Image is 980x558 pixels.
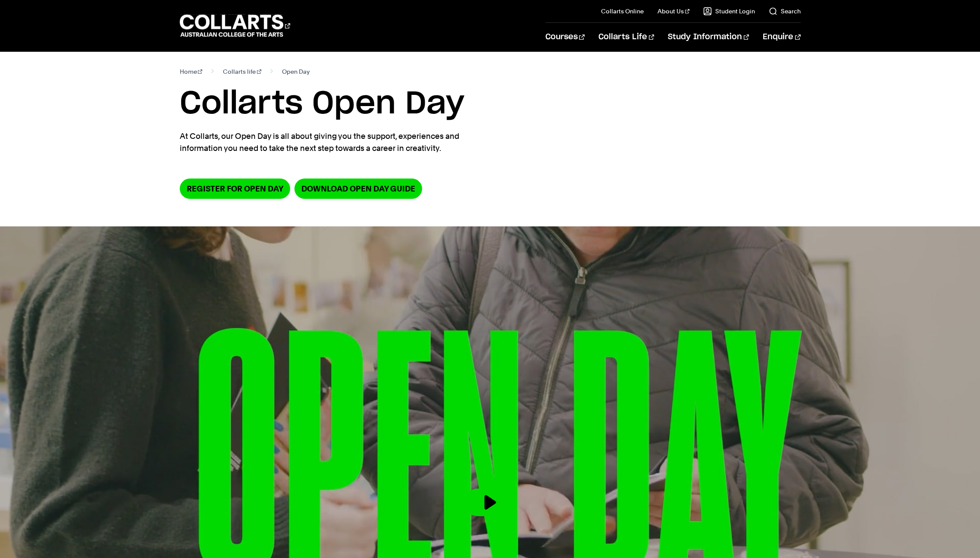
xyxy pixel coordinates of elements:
[601,7,644,16] a: Collarts Online
[180,130,495,154] p: At Collarts, our Open Day is all about giving you the support, experiences and information you ne...
[282,66,310,78] span: Open Day
[658,7,689,16] a: About Us
[294,179,422,199] a: DOWNLOAD OPEN DAY GUIDE
[180,66,203,78] a: Home
[223,66,261,78] a: Collarts life
[180,85,801,123] h1: Collarts Open Day
[668,23,749,51] a: Study Information
[598,23,654,51] a: Collarts Life
[545,23,585,51] a: Courses
[763,23,800,51] a: Enquire
[180,179,290,199] a: Register for Open Day
[703,7,755,16] a: Student Login
[769,7,801,16] a: Search
[180,13,290,38] div: Go to homepage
